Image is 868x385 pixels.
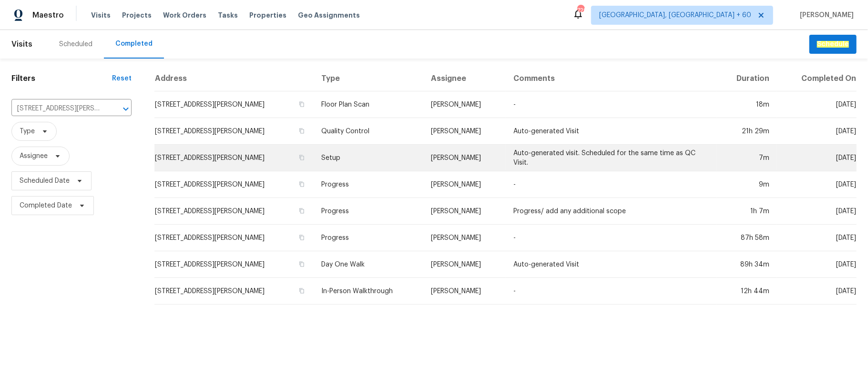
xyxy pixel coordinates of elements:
td: - [506,171,716,198]
td: [PERSON_NAME] [423,91,506,118]
div: 729 [577,6,584,15]
td: 87h 58m [716,225,777,251]
td: 7m [716,145,777,171]
td: [PERSON_NAME] [423,251,506,278]
em: Schedule [817,41,849,48]
span: Work Orders [163,10,206,20]
td: 9m [716,171,777,198]
h1: Filters [11,74,112,83]
td: [PERSON_NAME] [423,145,506,171]
td: [STREET_ADDRESS][PERSON_NAME] [154,145,314,171]
th: Duration [716,66,777,91]
button: Copy Address [297,260,306,268]
th: Assignee [423,66,506,91]
td: [DATE] [777,171,857,198]
span: Completed Date [20,201,72,210]
td: In-Person Walkthrough [314,278,423,305]
td: Progress [314,225,423,251]
button: Open [119,102,133,116]
td: [PERSON_NAME] [423,278,506,305]
div: Reset [112,74,132,83]
td: Auto-generated visit. Scheduled for the same time as QC Visit. [506,145,716,171]
td: [DATE] [777,145,857,171]
span: Tasks [218,12,238,19]
td: [PERSON_NAME] [423,225,506,251]
input: Search for an address... [11,101,105,116]
button: Schedule [809,35,857,54]
button: Copy Address [297,180,306,188]
td: 21h 29m [716,118,777,145]
button: Copy Address [297,233,306,242]
button: Copy Address [297,207,306,215]
th: Type [314,66,423,91]
td: [DATE] [777,225,857,251]
div: Completed [115,39,153,49]
td: [DATE] [777,251,857,278]
button: Copy Address [297,286,306,295]
span: Visits [11,34,32,55]
button: Copy Address [297,127,306,135]
span: Assignee [20,151,48,161]
td: Auto-generated Visit [506,118,716,145]
td: Auto-generated Visit [506,251,716,278]
th: Completed On [777,66,857,91]
span: Projects [122,10,152,20]
td: [STREET_ADDRESS][PERSON_NAME] [154,278,314,305]
td: 18m [716,91,777,118]
td: Progress/ add any additional scope [506,198,716,225]
td: - [506,225,716,251]
span: Geo Assignments [298,10,360,20]
button: Copy Address [297,100,306,109]
td: 89h 34m [716,251,777,278]
span: Properties [249,10,286,20]
td: Progress [314,198,423,225]
td: [DATE] [777,91,857,118]
td: [DATE] [777,278,857,305]
td: [PERSON_NAME] [423,118,506,145]
td: [PERSON_NAME] [423,171,506,198]
td: [STREET_ADDRESS][PERSON_NAME] [154,118,314,145]
td: [STREET_ADDRESS][PERSON_NAME] [154,171,314,198]
span: Maestro [32,10,64,20]
th: Comments [506,66,716,91]
td: - [506,278,716,305]
td: [STREET_ADDRESS][PERSON_NAME] [154,251,314,278]
td: Floor Plan Scan [314,91,423,118]
span: Type [20,127,35,136]
td: Progress [314,171,423,198]
th: Address [154,66,314,91]
td: Day One Walk [314,251,423,278]
td: - [506,91,716,118]
td: [DATE] [777,198,857,225]
td: [STREET_ADDRESS][PERSON_NAME] [154,225,314,251]
span: [GEOGRAPHIC_DATA], [GEOGRAPHIC_DATA] + 60 [599,10,751,20]
td: 12h 44m [716,278,777,305]
span: Visits [91,10,111,20]
div: Scheduled [59,39,92,49]
td: [DATE] [777,118,857,145]
span: [PERSON_NAME] [796,10,854,20]
td: [STREET_ADDRESS][PERSON_NAME] [154,91,314,118]
td: 1h 7m [716,198,777,225]
td: Setup [314,145,423,171]
td: [PERSON_NAME] [423,198,506,225]
td: [STREET_ADDRESS][PERSON_NAME] [154,198,314,225]
span: Scheduled Date [20,176,70,186]
td: Quality Control [314,118,423,145]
